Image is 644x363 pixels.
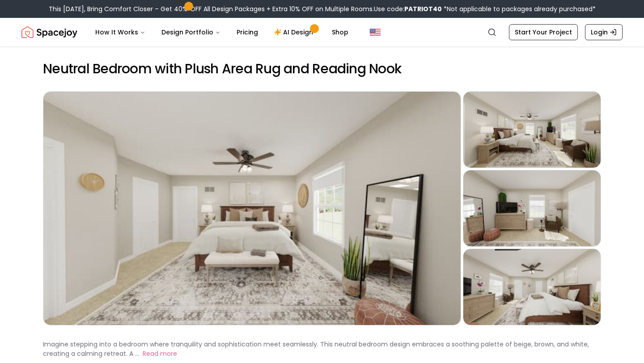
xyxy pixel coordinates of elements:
img: United States [370,27,381,38]
b: PATRIOT40 [404,4,442,13]
a: AI Design [267,23,323,41]
h2: Neutral Bedroom with Plush Area Rug and Reading Nook [43,61,601,77]
a: Start Your Project [509,24,578,40]
a: Pricing [229,23,265,41]
span: Use code: [374,4,442,13]
div: This [DATE], Bring Comfort Closer – Get 40% OFF All Design Packages + Extra 10% OFF on Multiple R... [49,4,596,13]
img: Spacejoy Logo [21,23,77,41]
a: Login [585,24,623,40]
span: *Not applicable to packages already purchased* [442,4,596,13]
button: Design Portfolio [154,23,228,41]
nav: Global [21,18,623,46]
a: Spacejoy [21,23,77,41]
p: Imagine stepping into a bedroom where tranquility and sophistication meet seamlessly. This neutra... [43,340,589,358]
button: How It Works [88,23,153,41]
a: Shop [325,23,356,41]
button: Read more [143,349,177,359]
nav: Main [88,23,356,41]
